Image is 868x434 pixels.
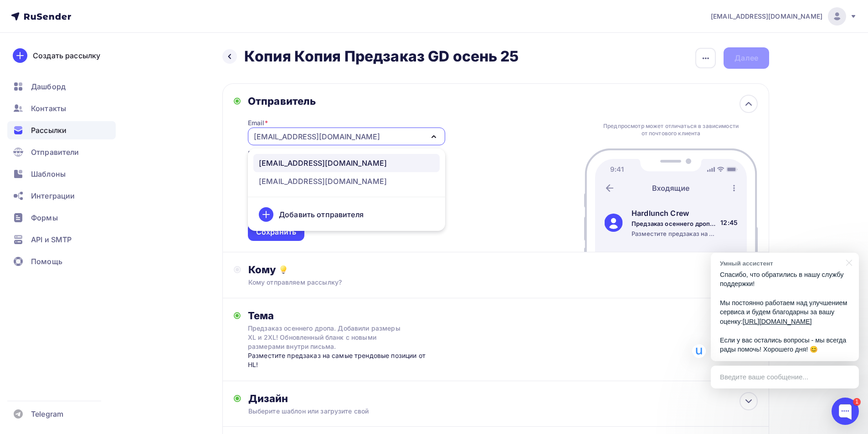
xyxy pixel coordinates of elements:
[632,208,717,219] div: Hardlunch Crew
[711,7,857,26] a: [EMAIL_ADDRESS][DOMAIN_NAME]
[254,131,380,142] div: [EMAIL_ADDRESS][DOMAIN_NAME]
[31,408,63,419] span: Telegram
[7,165,116,183] a: Шаблоны
[720,218,738,227] div: 12:45
[31,168,66,179] span: Шаблоны
[256,227,296,237] div: Сохранить
[7,99,116,117] a: Контакты
[31,147,79,158] span: Отправители
[259,158,387,168] div: [EMAIL_ADDRESS][DOMAIN_NAME]
[248,128,445,145] button: [EMAIL_ADDRESS][DOMAIN_NAME]
[33,50,100,61] div: Создать рассылку
[248,95,445,107] div: Отправитель
[248,263,758,276] div: Кому
[7,209,116,227] a: Формы
[601,123,741,137] div: Предпросмотр может отличаться в зависимости от почтового клиента
[31,212,58,223] span: Формы
[31,125,67,136] span: Рассылки
[720,270,850,354] p: Спасибо, что обратились в нашу службу поддержки! Мы постоянно работаем над улучшением сервиса и б...
[743,318,812,325] a: [URL][DOMAIN_NAME]
[259,176,387,187] div: [EMAIL_ADDRESS][DOMAIN_NAME]
[632,230,717,238] div: Разместите предзаказ на самые трендовые позиции от HL!
[7,121,116,139] a: Рассылки
[248,324,410,351] div: Предзаказ осеннего дропа. Добавили размеры XL и 2XL! Обновленный бланк с новыми размерами внутри ...
[31,190,75,201] span: Интеграции
[248,392,758,405] div: Дизайн
[248,118,268,128] div: Email
[279,209,364,220] div: Добавить отправителя
[248,351,428,370] div: Разместите предзаказ на самые трендовые позиции от HL!
[711,12,822,21] span: [EMAIL_ADDRESS][DOMAIN_NAME]
[7,77,116,96] a: Дашборд
[31,103,66,114] span: Контакты
[31,234,72,245] span: API и SMTP
[632,220,717,228] div: Предзаказ осеннего дропа. Добавили размеры XL и 2XL! Обновленный бланк с новыми размерами внутри ...
[244,47,519,66] h2: Копия Копия Предзаказ GD осень 25
[711,366,859,388] div: Введите ваше сообщение...
[7,143,116,161] a: Отправители
[248,148,445,231] ul: [EMAIL_ADDRESS][DOMAIN_NAME]
[248,149,445,167] div: Рекомендуем , чтобы рассылка не попала в «Спам»
[853,398,861,406] div: 1
[692,344,706,358] img: Умный ассистент
[31,81,66,92] span: Дашборд
[31,256,62,267] span: Помощь
[248,407,707,416] div: Выберите шаблон или загрузите свой
[720,259,841,268] div: Умный ассистент
[248,278,707,287] div: Кому отправляем рассылку?
[248,309,428,322] div: Тема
